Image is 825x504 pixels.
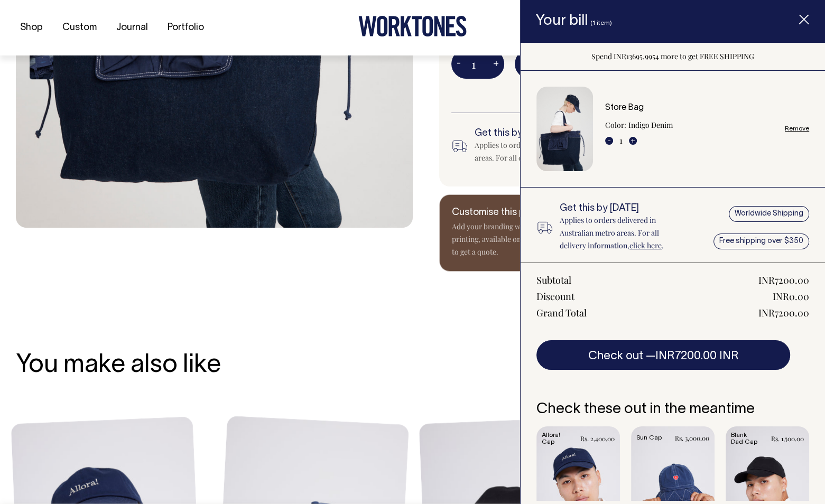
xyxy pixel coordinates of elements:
a: click here [629,240,662,250]
div: Grand Total [536,306,587,319]
p: Applies to orders delivered in Australian metro areas. For all delivery information, . [560,214,685,252]
a: Journal [112,19,152,36]
div: Discount [536,290,574,303]
img: indigo-denim [30,42,53,79]
h3: You make also like [16,352,221,380]
div: INR7200.00 [758,306,809,319]
a: Remove [785,125,809,132]
h6: Get this by [DATE] [560,203,685,214]
dt: Color: [605,119,626,132]
dd: Indigo Denim [628,119,673,132]
button: Check out —INR7200.00 INR [536,340,790,370]
span: Spend INR13695.9954 more to get FREE SHIPPING [591,51,754,61]
div: Applies to orders delivered in Australian metro areas. For all delivery information, . [475,139,628,164]
span: Spend INR13695.9954 more to get FREE SHIPPING [515,85,776,98]
button: + [629,137,637,145]
button: - [605,137,613,145]
img: Store Bag [536,87,593,171]
button: + [488,53,504,74]
span: INR7200.00 INR [655,351,739,361]
button: Add to bill —Rs. 7,200.00 [515,49,776,79]
a: Custom [58,19,101,36]
span: (1 item) [590,20,612,26]
a: Portfolio [163,19,208,36]
h6: Check these out in the meantime [536,402,809,418]
a: Shop [16,19,47,36]
h6: Customise this product [452,208,621,218]
a: Store Bag [605,104,644,111]
p: Add your branding with embroidery and screen printing, available on quantities over 25. Contact u... [452,220,621,258]
div: INR7200.00 [758,274,809,286]
div: INR0.00 [773,290,809,303]
button: - [451,53,466,74]
h6: Get this by [DATE] [475,128,628,139]
div: Subtotal [536,274,571,286]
